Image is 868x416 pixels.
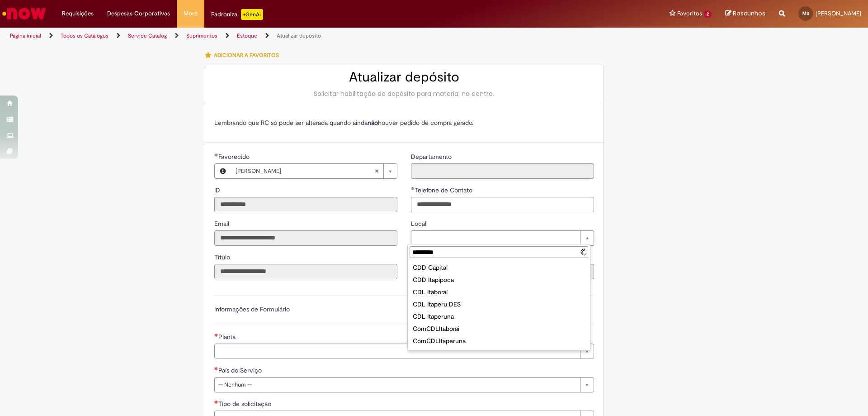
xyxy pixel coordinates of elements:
div: CDL Itaperu DES [410,298,588,311]
div: CDL Itaboraí [410,286,588,298]
div: ComCDLItaperuna [410,335,588,347]
div: CDD Capital [410,262,588,274]
div: ComCDLItaborai [410,323,588,335]
div: CDD Itapipoca [410,274,588,286]
ul: Local [408,260,590,350]
div: CDL Itaperuna [410,311,588,323]
div: CRBS CDCItaitub [410,347,588,359]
